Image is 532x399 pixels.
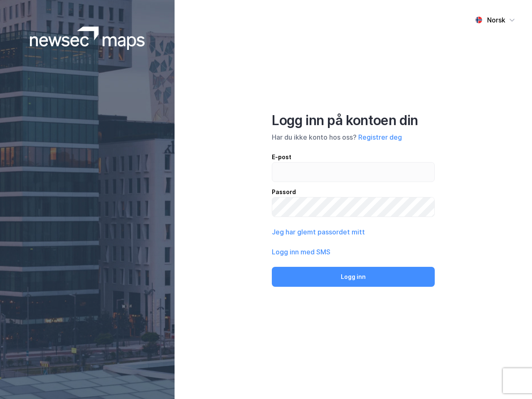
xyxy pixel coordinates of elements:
[272,112,435,129] div: Logg inn på kontoen din
[358,132,402,142] button: Registrer deg
[272,227,365,237] button: Jeg har glemt passordet mitt
[487,15,505,25] div: Norsk
[272,267,435,287] button: Logg inn
[272,132,435,142] div: Har du ikke konto hos oss?
[30,27,145,50] img: logoWhite.bf58a803f64e89776f2b079ca2356427.svg
[272,247,330,257] button: Logg inn med SMS
[272,152,435,162] div: E-post
[272,187,435,197] div: Passord
[490,359,532,399] iframe: Chat Widget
